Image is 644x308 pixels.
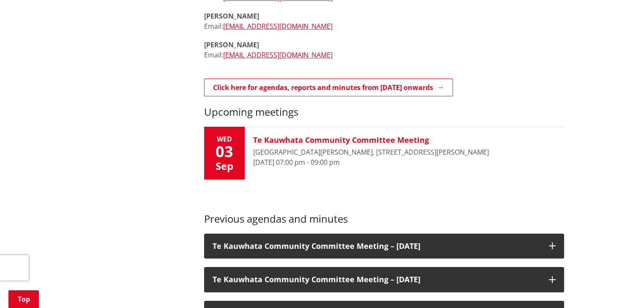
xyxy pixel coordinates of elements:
[253,136,489,145] h3: Te Kauwhata Community Committee Meeting
[213,242,540,251] h3: Te Kauwhata Community Committee Meeting – [DATE]
[204,11,564,31] p: Email:
[223,22,333,31] a: [EMAIL_ADDRESS][DOMAIN_NAME]
[8,290,39,308] a: Top
[204,40,564,70] p: Email:
[204,11,259,21] strong: [PERSON_NAME]
[204,106,564,118] h3: Upcoming meetings
[213,275,540,284] h3: Te Kauwhata Community Committee Meeting – [DATE]
[253,158,340,167] time: [DATE] 07:00 pm - 09:00 pm
[204,79,453,96] a: Click here for agendas, reports and minutes from [DATE] onwards
[253,147,489,157] div: [GEOGRAPHIC_DATA][PERSON_NAME], [STREET_ADDRESS][PERSON_NAME]
[605,273,636,303] iframe: Messenger Launcher
[204,127,564,180] button: Wed 03 Sep Te Kauwhata Community Committee Meeting [GEOGRAPHIC_DATA][PERSON_NAME], [STREET_ADDRES...
[204,213,564,225] h3: Previous agendas and minutes
[223,50,333,60] a: [EMAIL_ADDRESS][DOMAIN_NAME]
[204,136,245,142] div: Wed
[204,40,259,49] strong: [PERSON_NAME]
[204,144,245,159] div: 03
[204,161,245,171] div: Sep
